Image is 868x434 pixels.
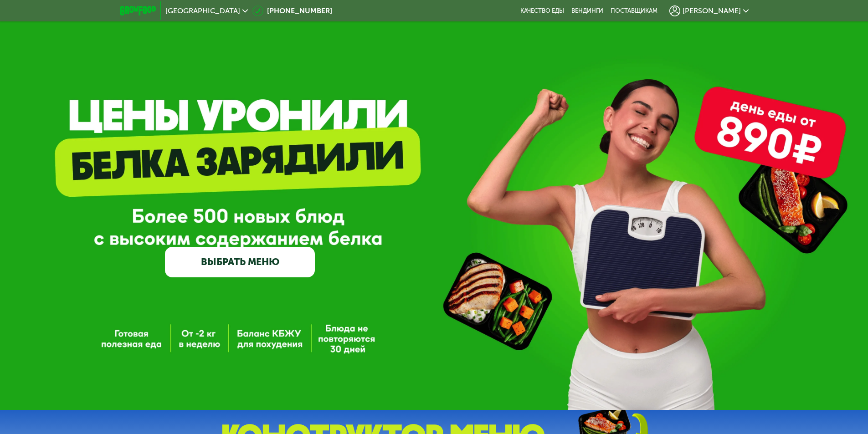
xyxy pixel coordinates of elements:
[252,5,332,16] a: [PHONE_NUMBER]
[165,7,240,15] span: [GEOGRAPHIC_DATA]
[571,7,603,15] a: Вендинги
[165,247,315,277] a: ВЫБРАТЬ МЕНЮ
[520,7,564,15] a: Качество еды
[683,7,741,15] span: [PERSON_NAME]
[611,7,657,15] div: поставщикам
